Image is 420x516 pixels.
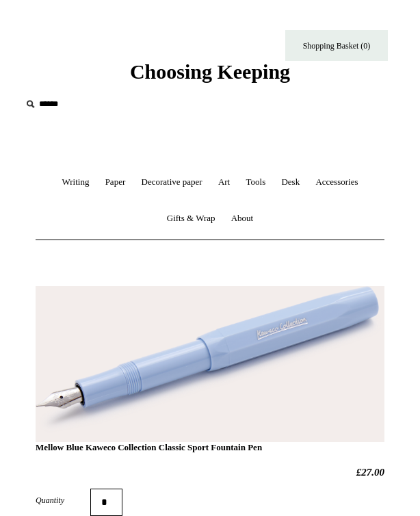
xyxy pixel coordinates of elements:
[285,30,388,61] a: Shopping Basket (0)
[135,164,209,201] a: Decorative paper
[211,164,237,201] a: Art
[36,286,384,442] img: Mellow Blue Kaweco Collection Classic Sport Fountain Pen
[99,164,133,201] a: Paper
[55,164,96,201] a: Writing
[36,494,90,506] label: Quantity
[36,466,384,478] h2: £27.00
[309,164,365,201] a: Accessories
[274,164,306,201] a: Desk
[160,201,222,237] a: Gifts & Wrap
[224,201,261,237] a: About
[130,60,290,83] span: Choosing Keeping
[36,310,384,452] h1: Mellow Blue Kaweco Collection Classic Sport Fountain Pen
[239,164,272,201] a: Tools
[130,71,290,81] a: Choosing Keeping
